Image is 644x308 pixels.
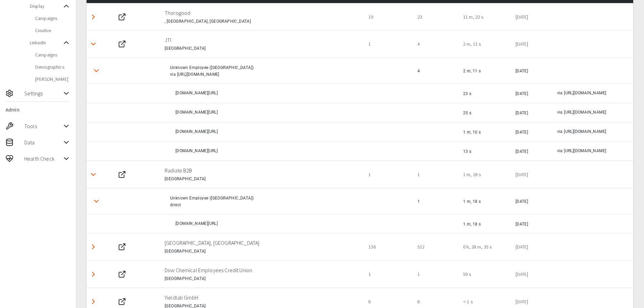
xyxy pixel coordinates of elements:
span: Display [30,3,62,9]
p: 4 [418,41,452,47]
span: 1 m, 18 s [463,199,481,204]
button: Web Site [115,37,129,51]
p: 1 [368,41,407,47]
p: 19 [368,14,407,20]
span: [DATE] [516,130,528,135]
p: Radiate B2B [165,166,358,174]
button: Detail panel visibility toggle [90,64,103,77]
button: Detail panel visibility toggle [87,10,100,24]
span: [GEOGRAPHIC_DATA] [165,176,206,181]
span: 4 [418,69,420,73]
span: 1 m, 18 s [463,222,481,227]
p: 11 m, 22 s [463,14,505,20]
button: Detail panel visibility toggle [87,37,100,51]
span: 1 m, 10 s [463,130,481,135]
span: Campaigns [35,51,70,58]
p: 6 h, 28 m, 35 s [463,243,505,250]
span: [GEOGRAPHIC_DATA] [165,249,206,254]
p: Yieldlab GmbH [165,293,358,302]
p: 1 m, 18 s [463,171,505,178]
span: Creative [35,27,70,34]
p: [GEOGRAPHIC_DATA], [GEOGRAPHIC_DATA] [165,239,358,247]
div: via [URL][DOMAIN_NAME] [170,71,358,78]
span: via [URL][DOMAIN_NAME] [557,148,628,155]
span: [GEOGRAPHIC_DATA] [165,46,206,51]
p: 512 [418,243,452,250]
span: via [URL][DOMAIN_NAME] [557,109,628,116]
span: Data [24,138,62,146]
span: 25 s [463,111,472,115]
span: [DATE] [516,69,528,73]
button: Web Site [115,10,129,24]
span: Demographics [35,64,70,70]
p: 1 [418,271,452,278]
span: Tools [24,122,62,130]
span: Settings [24,89,62,97]
div: [DOMAIN_NAME][URL] [175,220,358,227]
p: [DATE] [516,41,546,47]
span: [GEOGRAPHIC_DATA] [165,276,206,281]
span: Unknown Employee ([GEOGRAPHIC_DATA]) [170,196,254,200]
span: 1 [418,199,420,204]
p: [DATE] [516,271,546,278]
button: Web Site [115,240,129,254]
p: < 1 s [463,298,505,305]
p: JTI [165,36,358,44]
span: 13 s [463,149,472,154]
div: [DOMAIN_NAME][URL] [175,109,358,116]
p: 1 [368,171,407,178]
button: Web Site [115,168,129,181]
span: [DATE] [516,91,528,96]
p: 8 [368,298,407,305]
span: Unknown Employee ([GEOGRAPHIC_DATA]) [170,65,254,70]
span: Campaigns [35,15,70,22]
button: Web Site [115,267,129,281]
span: [PERSON_NAME] [35,76,70,82]
p: [DATE] [516,243,546,250]
span: 23 s [463,91,472,96]
span: LinkedIn [30,39,62,46]
p: 8 [418,298,452,305]
p: 156 [368,243,407,250]
button: Detail panel visibility toggle [87,267,100,281]
p: [DATE] [516,298,546,305]
p: 1 [368,271,407,278]
p: [DATE] [516,14,546,20]
span: , [GEOGRAPHIC_DATA], [GEOGRAPHIC_DATA] [165,19,251,24]
span: 2 m, 11 s [463,69,481,73]
div: [DOMAIN_NAME][URL] [175,90,358,97]
p: Dow Chemical Employees Credit Union [165,266,358,274]
p: [DATE] [516,171,546,178]
div: [DOMAIN_NAME][URL] [175,148,358,155]
p: 2 m, 11 s [463,41,505,47]
button: Detail panel visibility toggle [87,168,100,181]
div: [DOMAIN_NAME][URL] [175,128,358,135]
span: Health Check [24,155,62,163]
button: Detail panel visibility toggle [87,240,100,254]
span: [DATE] [516,111,528,115]
p: Thorogood [165,9,358,17]
div: direct [170,202,358,209]
span: via [URL][DOMAIN_NAME] [557,90,628,97]
span: via [URL][DOMAIN_NAME] [557,128,628,135]
span: [DATE] [516,222,528,227]
button: Detail panel visibility toggle [90,194,103,208]
span: [DATE] [516,199,528,204]
p: 1 [418,171,452,178]
p: 23 [418,14,452,20]
span: [DATE] [516,149,528,154]
p: 59 s [463,271,505,278]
